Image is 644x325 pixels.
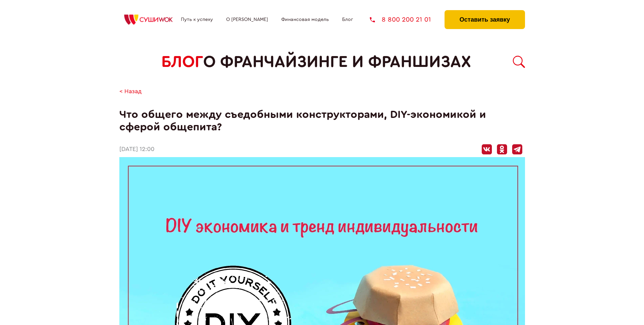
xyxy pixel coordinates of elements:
[119,88,142,95] a: < Назад
[342,17,353,22] a: Блог
[226,17,268,22] a: О [PERSON_NAME]
[445,10,525,29] button: Оставить заявку
[181,17,213,22] a: Путь к успеху
[382,16,431,23] span: 8 800 200 21 01
[161,53,203,71] span: БЛОГ
[119,108,525,133] h1: Что общего между съедобными конструкторами, DIY-экономикой и сферой общепита?
[203,53,471,71] span: о франчайзинге и франшизах
[281,17,329,22] a: Финансовая модель
[370,16,431,23] a: 8 800 200 21 01
[119,146,154,153] time: [DATE] 12:00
